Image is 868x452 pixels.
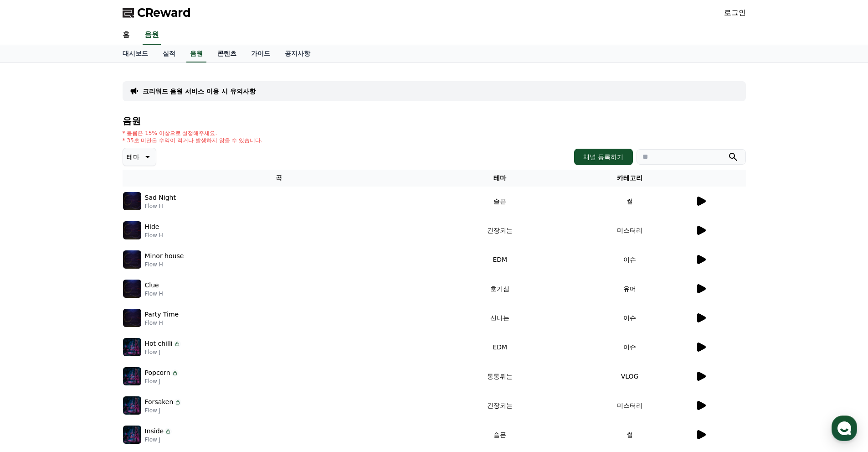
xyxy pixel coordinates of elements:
[565,245,695,274] td: 이슈
[565,420,695,449] td: 썰
[435,170,565,187] th: 테마
[435,362,565,391] td: 통통튀는
[123,396,141,415] img: music
[115,45,155,62] a: 대시보드
[145,281,159,290] p: Clue
[123,148,156,166] button: 테마
[565,187,695,216] td: 썰
[277,45,318,62] a: 공지사항
[3,289,60,312] a: 홈
[145,397,174,407] p: Forsaken
[145,378,179,385] p: Flow J
[145,339,173,348] p: Hot chilli
[141,303,152,310] span: 설정
[123,426,141,444] img: music
[123,280,141,298] img: music
[143,26,161,45] a: 음원
[143,87,256,96] a: 크리워드 음원 서비스 이용 시 유의사항
[123,137,263,144] p: * 35초 미만은 수익이 적거나 발생하지 않을 수 있습니다.
[123,116,746,126] h4: 음원
[435,187,565,216] td: 슬픈
[60,289,118,312] a: 대화
[123,250,141,269] img: music
[123,309,141,327] img: music
[565,362,695,391] td: VLOG
[155,45,183,62] a: 실적
[565,303,695,333] td: 이슈
[565,170,695,187] th: 카테고리
[435,245,565,274] td: EDM
[137,5,191,20] span: CReward
[145,426,164,436] p: Inside
[145,310,179,319] p: Party Time
[29,303,34,310] span: 홈
[145,193,176,203] p: Sad Night
[118,289,175,312] a: 설정
[435,216,565,245] td: 긴장되는
[435,333,565,362] td: EDM
[145,407,182,414] p: Flow J
[123,130,263,137] p: * 볼륨은 15% 이상으로 설정해주세요.
[145,436,172,443] p: Flow J
[123,367,141,385] img: music
[210,45,244,62] a: 콘텐츠
[145,203,176,210] p: Flow H
[145,251,184,261] p: Minor house
[435,420,565,449] td: 슬픈
[115,26,137,45] a: 홈
[435,274,565,303] td: 호기심
[145,290,163,297] p: Flow H
[123,338,141,356] img: music
[127,151,139,163] p: 테마
[145,348,181,356] p: Flow J
[186,45,206,62] a: 음원
[565,391,695,420] td: 미스터리
[244,45,277,62] a: 가이드
[565,274,695,303] td: 유머
[145,232,163,239] p: Flow H
[435,303,565,333] td: 신나는
[123,192,141,210] img: music
[123,170,435,187] th: 곡
[123,5,191,20] a: CReward
[123,221,141,239] img: music
[145,222,159,232] p: Hide
[724,7,746,18] a: 로그인
[435,391,565,420] td: 긴장되는
[145,368,170,378] p: Popcorn
[574,149,632,165] button: 채널 등록하기
[565,216,695,245] td: 미스터리
[565,333,695,362] td: 이슈
[145,319,179,327] p: Flow H
[145,261,184,268] p: Flow H
[83,303,94,311] span: 대화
